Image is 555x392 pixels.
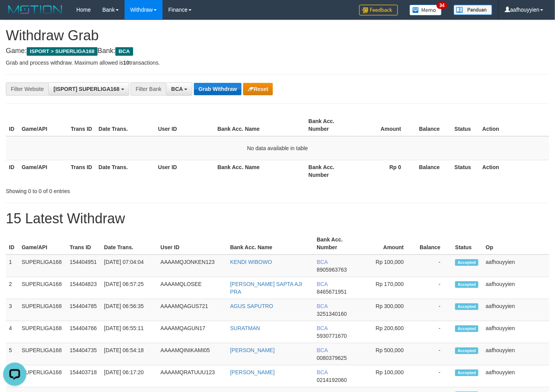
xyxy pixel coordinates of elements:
td: aafhouyyien [483,277,549,299]
span: BCA [317,281,327,287]
img: panduan.png [454,5,492,15]
td: Rp 100,000 [360,255,415,277]
td: AAAAMQAGUN17 [158,321,227,343]
a: [PERSON_NAME] [230,347,275,353]
td: Rp 500,000 [360,343,415,365]
th: Bank Acc. Name [227,233,314,255]
td: SUPERLIGA168 [19,321,67,343]
td: 5 [6,343,19,365]
span: ISPORT > SUPERLIGA168 [27,47,98,56]
th: Bank Acc. Number [305,114,355,136]
td: AAAAMQRATUUU123 [158,365,227,387]
a: [PERSON_NAME] SAPTA AJI PRA [230,281,302,295]
span: BCA [317,303,327,309]
th: Balance [415,233,452,255]
span: BCA [317,369,327,375]
th: ID [6,233,19,255]
th: Date Trans. [96,160,155,182]
td: 154404951 [67,255,101,277]
td: 154404766 [67,321,101,343]
strong: 10 [123,60,129,66]
th: Game/API [19,233,67,255]
td: Rp 170,000 [360,277,415,299]
td: 154403718 [67,365,101,387]
img: Feedback.jpg [359,5,398,15]
th: User ID [158,233,227,255]
th: Date Trans. [96,114,155,136]
th: Trans ID [68,114,96,136]
h1: 15 Latest Withdraw [6,211,549,226]
td: [DATE] 06:54:18 [101,343,158,365]
span: Accepted [455,259,478,266]
th: Trans ID [67,233,101,255]
span: BCA [115,47,133,56]
button: [ISPORT] SUPERLIGA168 [48,82,129,96]
a: AGUS SAPUTRO [230,303,273,309]
td: - [415,277,452,299]
button: Grab Withdraw [194,83,242,95]
td: aafhouyyien [483,321,549,343]
td: 154404735 [67,343,101,365]
td: [DATE] 06:55:11 [101,321,158,343]
img: Button%20Memo.svg [409,5,442,15]
td: AAAAMQJONKEN123 [158,255,227,277]
th: Date Trans. [101,233,158,255]
td: SUPERLIGA168 [19,365,67,387]
th: Bank Acc. Number [313,233,360,255]
td: SUPERLIGA168 [19,255,67,277]
td: - [415,365,452,387]
th: Status [452,233,483,255]
th: Amount [355,114,413,136]
th: ID [6,114,19,136]
td: aafhouyyien [483,299,549,321]
th: Game/API [19,160,68,182]
td: 154404785 [67,299,101,321]
span: 34 [437,2,447,9]
span: Copy 8465671951 to clipboard [317,289,347,295]
td: [DATE] 06:57:25 [101,277,158,299]
h4: Game: Bank: [6,47,549,55]
span: Copy 3251340160 to clipboard [317,311,347,317]
td: - [415,299,452,321]
span: Copy 8905963763 to clipboard [317,267,347,273]
td: - [415,343,452,365]
div: Showing 0 to 0 of 0 entries [6,184,226,195]
span: BCA [317,325,327,331]
th: Game/API [19,114,68,136]
td: Rp 300,000 [360,299,415,321]
button: Reset [243,83,273,95]
th: Bank Acc. Name [214,160,305,182]
th: User ID [155,114,214,136]
td: AAAAMQAGUS721 [158,299,227,321]
td: - [415,255,452,277]
td: Rp 100,000 [360,365,415,387]
td: SUPERLIGA168 [19,343,67,365]
span: Accepted [455,325,478,332]
span: BCA [317,347,327,353]
h1: Withdraw Grab [6,28,549,43]
td: No data available in table [6,136,549,160]
td: SUPERLIGA168 [19,277,67,299]
td: [DATE] 06:56:35 [101,299,158,321]
span: Accepted [455,281,478,288]
img: MOTION_logo.png [6,4,65,15]
a: KENDI WIBOWO [230,259,272,265]
span: [ISPORT] SUPERLIGA168 [53,86,119,92]
a: SURATMAN [230,325,260,331]
td: aafhouyyien [483,365,549,387]
span: Copy 5930771670 to clipboard [317,333,347,339]
span: Accepted [455,303,478,310]
span: Copy 0080379625 to clipboard [317,355,347,361]
td: AAAAMQLOSEE [158,277,227,299]
button: Open LiveChat chat widget [3,3,26,26]
td: Rp 200,600 [360,321,415,343]
th: Op [483,233,549,255]
th: Balance [413,114,452,136]
td: 4 [6,321,19,343]
th: Action [479,114,549,136]
td: [DATE] 07:04:04 [101,255,158,277]
th: Amount [360,233,415,255]
th: Rp 0 [355,160,413,182]
td: aafhouyyien [483,255,549,277]
p: Grab and process withdraw. Maximum allowed is transactions. [6,59,549,67]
